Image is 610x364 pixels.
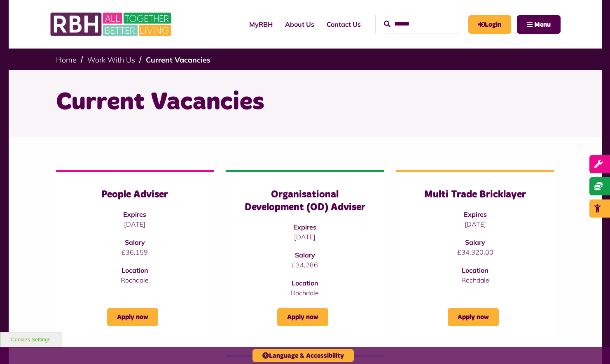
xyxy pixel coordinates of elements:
[125,238,145,246] strong: Salary
[320,13,367,35] a: Contact Us
[464,210,487,218] strong: Expires
[72,219,197,229] p: [DATE]
[413,275,538,285] p: Rochdale
[413,247,538,257] p: £34,320.00
[252,349,354,362] button: Language & Accessibility
[573,327,610,364] iframe: Netcall Web Assistant for live chat
[295,251,315,259] strong: Salary
[534,21,551,28] span: Menu
[293,223,316,231] strong: Expires
[279,13,320,35] a: About Us
[517,15,561,34] button: Navigation
[56,86,554,118] h1: Current Vacancies
[243,188,367,214] h3: Organisational Development (OD) Adviser
[462,266,488,274] strong: Location
[468,15,511,34] a: MyRBH
[50,8,173,40] img: RBH
[243,232,367,242] p: [DATE]
[413,188,538,201] h3: Multi Trade Bricklayer
[243,13,279,35] a: MyRBH
[243,288,367,298] p: Rochdale
[413,219,538,229] p: [DATE]
[72,188,197,201] h3: People Adviser
[123,210,146,218] strong: Expires
[448,308,499,326] a: Apply now
[87,55,135,65] a: Work With Us
[122,266,148,274] strong: Location
[277,308,328,326] a: Apply now
[72,247,197,257] p: £36,159
[465,238,485,246] strong: Salary
[146,55,210,65] a: Current Vacancies
[56,55,77,65] a: Home
[292,279,318,287] strong: Location
[72,275,197,285] p: Rochdale
[243,260,367,270] p: £34,286
[107,308,158,326] a: Apply now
